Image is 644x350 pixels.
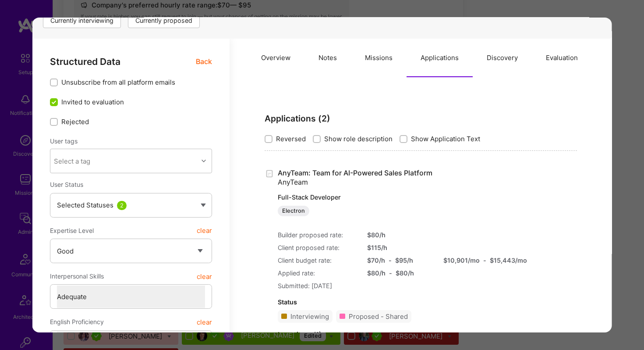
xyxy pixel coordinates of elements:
[265,113,330,124] strong: Applications ( 2 )
[50,223,94,239] span: Expertise Level
[57,201,113,209] span: Selected Statuses
[197,314,212,330] button: clear
[324,134,393,143] span: Show role description
[483,256,486,265] div: -
[265,168,278,179] div: Created
[348,312,407,321] div: Proposed - Shared
[276,134,306,143] span: Reversed
[117,201,127,210] div: 2
[367,230,433,239] div: $ 80 /h
[265,169,275,179] i: icon Application
[443,256,480,265] div: $ 10,901 /mo
[50,181,83,188] span: User Status
[532,39,592,77] button: Evaluation
[197,223,212,239] button: clear
[389,268,392,278] div: -
[61,117,89,126] span: Rejected
[278,178,308,186] span: AnyTeam
[278,268,357,278] div: Applied rate:
[490,256,527,265] div: $ 15,443 /mo
[304,39,351,77] button: Notes
[202,159,206,163] i: icon Chevron
[197,268,212,284] button: clear
[411,134,480,143] span: Show Application Text
[367,256,385,265] div: $ 70 /h
[278,230,357,239] div: Builder proposed rate:
[32,18,612,332] div: modal
[61,78,175,87] span: Unsubscribe from all platform emails
[50,268,104,284] span: Interpersonal Skills
[50,314,104,330] span: English Proficiency
[53,157,90,166] div: Select a tag
[351,39,407,77] button: Missions
[278,297,509,307] div: Status
[395,256,413,265] div: $ 95 /h
[196,56,212,67] span: Back
[278,193,509,202] p: Full-Stack Developer
[278,330,322,339] strong: Interviews ( 1 )
[407,39,473,77] button: Applications
[473,39,532,77] button: Discovery
[50,56,120,67] span: Structured Data
[396,268,414,278] div: $ 80 /h
[290,312,329,321] div: Interviewing
[43,13,121,28] div: Currently interviewing
[367,243,433,252] div: $ 115 /h
[389,256,392,265] div: -
[278,256,357,265] div: Client budget rate:
[278,281,509,290] div: Submitted: [DATE]
[61,97,124,107] span: Invited to evaluation
[278,243,357,252] div: Client proposed rate:
[128,13,200,28] div: Currently proposed
[367,268,386,278] div: $ 80 /h
[278,206,309,216] div: Electron
[201,204,206,207] img: caret
[50,137,78,145] label: User tags
[247,39,304,77] button: Overview
[278,168,509,216] a: AnyTeam: Team for AI-Powered Sales PlatformAnyTeamFull-Stack DeveloperElectron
